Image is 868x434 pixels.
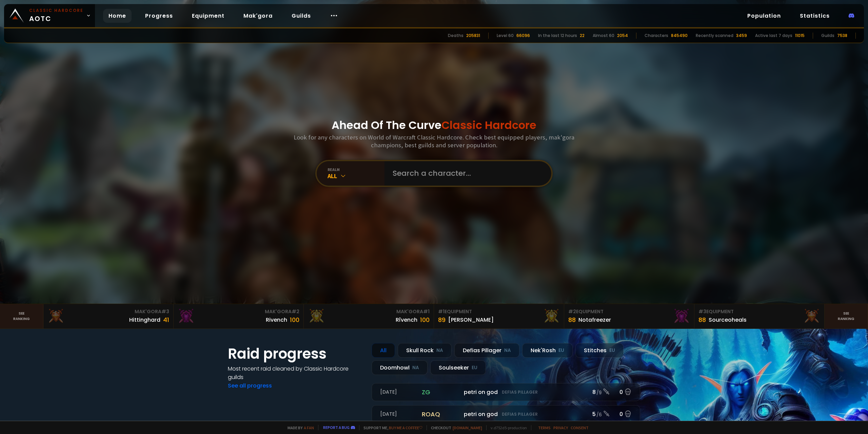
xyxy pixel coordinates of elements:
a: Terms [538,425,551,430]
small: NA [504,347,511,354]
div: 41 [163,315,169,324]
a: Population [742,9,786,23]
div: Soulseeker [430,360,486,375]
div: Rivench [266,316,287,324]
div: 3459 [736,33,747,39]
div: Skull Rock [398,343,452,358]
div: 205831 [466,33,480,39]
div: 66096 [516,33,530,39]
a: Statistics [794,9,835,23]
span: Classic Hardcore [441,117,536,133]
div: Guilds [821,33,834,39]
div: Rîvench [396,316,417,324]
a: #2Equipment88Notafreezer [564,304,694,328]
span: # 3 [161,308,169,315]
div: Nek'Rosh [522,343,573,358]
small: NA [436,347,443,354]
span: # 2 [568,308,576,315]
div: Stitches [575,343,624,358]
span: Made by [283,425,314,430]
div: 89 [438,315,446,324]
span: # 1 [438,308,445,315]
a: Seeranking [825,304,868,328]
div: 2054 [617,33,628,39]
span: v. d752d5 - production [486,425,527,430]
h3: Look for any characters on World of Warcraft Classic Hardcore. Check best equipped players, mak'g... [291,133,577,149]
div: Equipment [568,308,690,315]
div: Active last 7 days [755,33,792,39]
div: 7538 [837,33,847,39]
a: Mak'Gora#2Rivench100 [174,304,304,328]
a: a fan [304,425,314,430]
div: All [328,172,384,180]
a: [DATE]zgpetri on godDefias Pillager8 /90 [372,383,640,401]
a: Progress [140,9,178,23]
div: 11015 [795,33,805,39]
a: Home [103,9,132,23]
div: Almost 60 [593,33,614,39]
input: Search a character... [389,161,543,186]
a: Mak'Gora#3Hittinghard41 [43,304,174,328]
span: # 1 [423,308,430,315]
small: EU [609,347,615,354]
div: 22 [580,33,585,39]
div: Doomhowl [372,360,428,375]
div: Mak'Gora [47,308,169,315]
div: Deaths [448,33,463,39]
div: 88 [568,315,576,324]
div: Equipment [438,308,560,315]
small: NA [412,364,419,371]
a: Report a bug [323,425,350,430]
a: Consent [571,425,589,430]
a: [DOMAIN_NAME] [453,425,482,430]
div: realm [328,167,384,172]
div: In the last 12 hours [538,33,577,39]
div: Characters [645,33,668,39]
span: # 3 [698,308,706,315]
div: Level 60 [497,33,514,39]
a: Guilds [286,9,316,23]
div: Sourceoheals [709,316,747,324]
a: Buy me a coffee [389,425,422,430]
div: All [372,343,395,358]
div: [PERSON_NAME] [448,316,494,324]
a: Equipment [186,9,230,23]
span: # 2 [292,308,299,315]
div: Equipment [698,308,820,315]
div: Recently scanned [696,33,733,39]
span: Checkout [427,425,482,430]
div: 845490 [671,33,688,39]
div: 88 [698,315,706,324]
span: AOTC [29,7,83,24]
div: Mak'Gora [178,308,299,315]
span: Support me, [359,425,422,430]
a: Privacy [553,425,568,430]
h1: Ahead Of The Curve [332,117,536,133]
small: Classic Hardcore [29,7,83,14]
div: Mak'Gora [308,308,430,315]
div: Defias Pillager [454,343,519,358]
h1: Raid progress [228,343,363,364]
a: See all progress [228,382,272,390]
small: EU [472,364,477,371]
small: EU [558,347,564,354]
div: 100 [420,315,430,324]
a: Mak'Gora#1Rîvench100 [304,304,434,328]
div: 100 [290,315,299,324]
h4: Most recent raid cleaned by Classic Hardcore guilds [228,364,363,381]
div: Notafreezer [578,316,611,324]
div: Hittinghard [129,316,160,324]
a: #3Equipment88Sourceoheals [694,304,825,328]
a: #1Equipment89[PERSON_NAME] [434,304,564,328]
a: Mak'gora [238,9,278,23]
a: Classic HardcoreAOTC [4,4,95,27]
a: [DATE]roaqpetri on godDefias Pillager5 /60 [372,405,640,423]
